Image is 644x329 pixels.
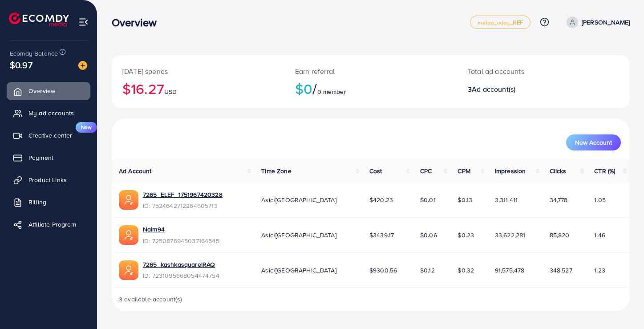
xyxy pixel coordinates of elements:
[143,260,219,269] a: 7265_kashkasquareIRAQ
[143,190,223,199] a: 7265_ELEF_1751967420328
[295,66,446,77] p: Earn referral
[566,134,621,150] button: New Account
[78,61,87,70] img: image
[143,236,219,245] span: ID: 7250876945037164545
[295,80,446,97] h2: $0
[420,231,437,240] span: $0.06
[143,271,219,280] span: ID: 7231095668054474754
[119,225,138,245] img: ic-ads-acc.e4c84228.svg
[594,167,615,175] span: CTR (%)
[369,195,393,204] span: $420.23
[261,231,336,240] span: Asia/[GEOGRAPHIC_DATA]
[76,122,97,133] span: New
[119,295,182,304] span: 3 available account(s)
[28,153,53,162] span: Payment
[550,266,572,275] span: 348,527
[119,167,152,175] span: Ad Account
[10,58,32,71] span: $0.97
[122,66,274,77] p: [DATE] spends
[468,85,576,93] h2: 3
[312,78,317,99] span: /
[420,266,435,275] span: $0.12
[495,167,526,175] span: Impression
[478,20,523,25] span: metap_oday_REF
[317,87,346,96] span: 0 member
[119,260,138,280] img: ic-ads-acc.e4c84228.svg
[28,175,67,184] span: Product Links
[7,82,90,100] a: Overview
[594,231,605,240] span: 1.46
[143,201,223,210] span: ID: 7524642712264605713
[7,149,90,167] a: Payment
[495,266,525,275] span: 91,575,478
[164,87,177,96] span: USD
[458,167,470,175] span: CPM
[458,266,474,275] span: $0.32
[261,195,336,204] span: Asia/[GEOGRAPHIC_DATA]
[28,86,55,95] span: Overview
[9,12,69,26] img: logo
[143,225,219,234] a: Naim94
[369,231,394,240] span: $3439.17
[594,195,606,204] span: 1.05
[550,167,567,175] span: Clicks
[122,80,274,97] h2: $16.27
[28,131,72,140] span: Creative center
[594,266,605,275] span: 1.23
[550,231,570,240] span: 85,820
[10,49,58,58] span: Ecomdy Balance
[7,215,90,233] a: Affiliate Program
[119,190,138,210] img: ic-ads-acc.e4c84228.svg
[78,17,89,27] img: menu
[112,16,164,29] h3: Overview
[28,109,74,118] span: My ad accounts
[369,266,397,275] span: $9300.56
[28,220,76,229] span: Affiliate Program
[472,84,515,94] span: Ad account(s)
[7,126,90,144] a: Creative centerNew
[7,104,90,122] a: My ad accounts
[261,167,291,175] span: Time Zone
[495,231,526,240] span: 33,622,281
[369,167,382,175] span: Cost
[582,17,630,28] p: [PERSON_NAME]
[28,198,46,207] span: Billing
[261,266,336,275] span: Asia/[GEOGRAPHIC_DATA]
[550,195,568,204] span: 34,778
[420,195,436,204] span: $0.01
[7,171,90,189] a: Product Links
[458,231,474,240] span: $0.23
[495,195,518,204] span: 3,311,411
[575,139,612,146] span: New Account
[458,195,472,204] span: $0.13
[470,16,531,29] a: metap_oday_REF
[468,66,576,77] p: Total ad accounts
[563,16,630,28] a: [PERSON_NAME]
[7,193,90,211] a: Billing
[420,167,432,175] span: CPC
